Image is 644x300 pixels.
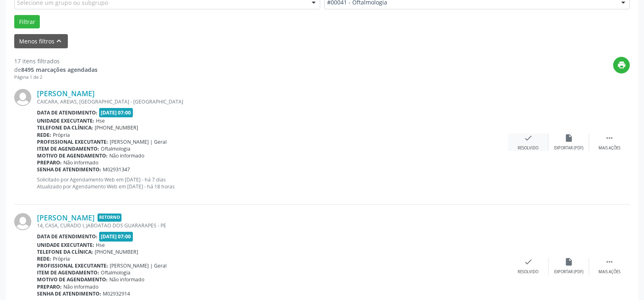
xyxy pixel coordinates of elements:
span: [DATE] 07:00 [99,108,133,117]
div: Exportar (PDF) [554,269,583,275]
b: Rede: [37,255,51,262]
b: Unidade executante: [37,242,94,248]
b: Item de agendamento: [37,269,99,276]
b: Data de atendimento: [37,233,98,240]
strong: 8495 marcações agendadas [21,66,98,73]
div: de [14,65,98,74]
b: Item de agendamento: [37,145,99,152]
button: Menos filtroskeyboard_arrow_up [14,34,68,48]
i:  [605,257,614,266]
span: Própria [53,132,70,138]
span: M02932914 [103,290,130,297]
div: Página 1 de 2 [14,74,98,81]
i: insert_drive_file [564,257,573,266]
span: [PHONE_NUMBER] [95,248,138,255]
div: Exportar (PDF) [554,145,583,151]
b: Senha de atendimento: [37,290,101,297]
span: [PERSON_NAME] | Geral [110,262,167,269]
span: Retorno [98,214,121,222]
div: Mais ações [598,145,620,151]
b: Preparo: [37,283,62,290]
button: Filtrar [14,15,40,29]
div: Resolvido [518,269,538,275]
b: Telefone da clínica: [37,124,93,131]
div: 14, CASA, CURADO I, JABOATAO DOS GUARARAPES - PE [37,222,508,229]
span: Própria [53,255,70,262]
b: Data de atendimento: [37,109,98,116]
b: Senha de atendimento: [37,166,101,173]
span: Oftalmologia [101,145,130,152]
span: Hse [96,117,105,124]
div: CAICARA, AREIAS, [GEOGRAPHIC_DATA] - [GEOGRAPHIC_DATA] [37,98,508,105]
span: Não informado [63,283,98,290]
span: Hse [96,242,105,248]
a: [PERSON_NAME] [37,213,95,222]
a: [PERSON_NAME] [37,89,95,98]
b: Profissional executante: [37,138,108,145]
b: Profissional executante: [37,262,108,269]
span: Não informado [63,159,98,166]
span: Oftalmologia [101,269,130,276]
img: img [14,213,31,230]
img: img [14,89,31,106]
b: Motivo de agendamento: [37,276,108,283]
i: check [524,257,533,266]
span: Não informado [109,152,144,159]
b: Unidade executante: [37,117,94,124]
div: 17 itens filtrados [14,57,98,65]
i: keyboard_arrow_up [54,37,63,45]
i:  [605,134,614,142]
div: Resolvido [518,145,538,151]
button: print [613,57,630,73]
div: Mais ações [598,269,620,275]
b: Rede: [37,132,51,138]
span: M02931347 [103,166,130,173]
span: [PHONE_NUMBER] [95,124,138,131]
span: [PERSON_NAME] | Geral [110,138,167,145]
span: Não informado [109,276,144,283]
b: Telefone da clínica: [37,248,93,255]
span: [DATE] 07:00 [99,232,133,241]
b: Preparo: [37,159,62,166]
b: Motivo de agendamento: [37,152,108,159]
i: check [524,134,533,142]
i: insert_drive_file [564,134,573,142]
i: print [617,60,626,69]
p: Solicitado por Agendamento Web em [DATE] - há 7 dias Atualizado por Agendamento Web em [DATE] - h... [37,176,508,190]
